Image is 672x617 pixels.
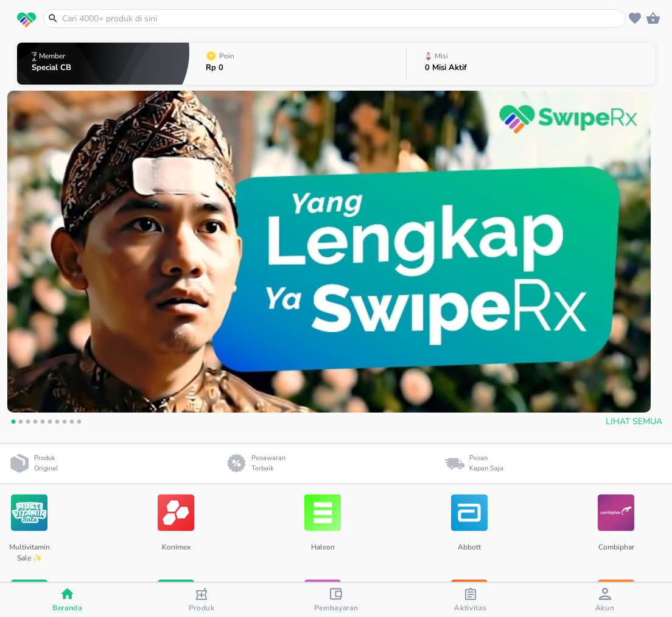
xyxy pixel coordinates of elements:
span: Akun [595,603,615,613]
button: 10 [73,417,85,430]
p: Combiphar [592,537,640,566]
span: Produk [189,603,215,613]
p: Pesan Kapan Saja [469,453,503,473]
button: Akun [537,583,672,617]
p: Abbott [445,537,493,566]
button: 8 [58,417,71,430]
input: Cari 4000+ produk di sini [61,12,623,25]
img: Combiphar [598,488,634,537]
span: Beranda [52,603,82,613]
p: Misi [435,52,448,60]
p: 0 Misi Aktif [425,64,467,72]
p: Special CB [32,64,71,72]
button: 6 [44,417,56,430]
button: 1 [7,417,19,430]
span: Lihat Semua [606,414,662,430]
p: Konimex [152,537,200,566]
button: 4 [29,417,41,430]
img: logo_swiperx_s.bd005f3b.svg [17,12,36,28]
button: 9 [66,417,78,430]
img: Abbott [451,488,488,537]
p: Multivitamin Sale ✨ [5,537,53,566]
p: Poin [219,52,234,60]
img: Multivitamin Sale ✨ [11,488,47,537]
p: Haleon [298,537,346,566]
img: Konimex [158,488,194,537]
button: MemberSpecial CB [17,40,189,88]
button: 5 [37,417,49,430]
button: Aktivitas [403,583,537,617]
button: 3 [22,417,34,430]
img: Haleon [304,488,341,537]
button: Produk [135,583,269,617]
p: Member [39,52,65,60]
button: 7 [51,417,63,430]
p: Produk Original [34,453,63,473]
img: 4fabec04-7a90-48a5-87fd-181eccac3bd4.jpeg [7,91,651,413]
button: 2 [15,417,27,430]
p: Rp 0 [206,64,237,72]
button: Pembayaran [269,583,404,617]
button: Misi0 Misi Aktif [407,40,656,88]
span: Aktivitas [454,603,486,613]
p: Penawaran Terbaik [251,453,290,473]
button: PoinRp 0 [189,40,406,88]
button: Lihat Semua [601,411,665,433]
span: Pembayaran [314,603,359,613]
